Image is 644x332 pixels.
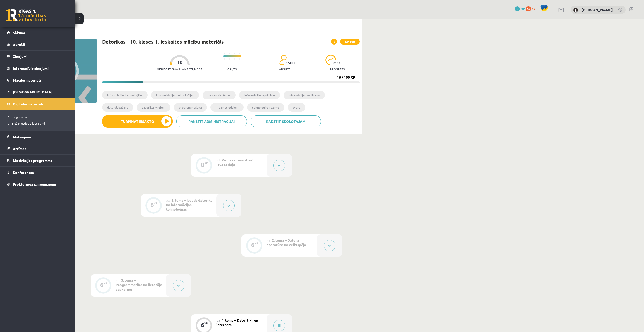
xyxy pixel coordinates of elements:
span: Programma [6,115,27,119]
img: icon-long-line-d9ea69661e0d244f92f715978eff75569469978d946b2353a9bb055b3ed8787d.svg [232,51,232,61]
li: programmēšana [174,103,207,112]
span: 2. tēma – Datora aparatūra un veiktspēja [267,238,306,247]
span: 29 % [333,61,342,65]
span: #3 [267,238,270,242]
div: XP [255,242,258,245]
legend: Maksājumi [13,131,69,143]
img: icon-short-line-57e1e144782c952c97e751825c79c345078a6d821885a25fce030b3d8c18986b.svg [239,53,240,54]
a: Sākums [7,27,69,39]
li: datu glabāšana [102,103,133,112]
span: Aktuāli [13,42,25,47]
img: icon-short-line-57e1e144782c952c97e751825c79c345078a6d821885a25fce030b3d8c18986b.svg [227,58,227,60]
a: Proktoringa izmēģinājums [7,178,69,190]
div: XP [204,162,208,164]
p: Grūts [227,67,237,71]
div: XP [154,202,157,205]
span: 1. tēma – Ievads datorikā un informācijas tehnoloģijās [166,198,213,211]
li: informācijas kodēšana [284,91,325,99]
span: Pirms sāc mācīties! Ievada daļa [216,158,253,167]
p: apgūst [279,67,290,71]
span: 5 [515,6,520,11]
span: mP [521,6,525,10]
img: icon-short-line-57e1e144782c952c97e751825c79c345078a6d821885a25fce030b3d8c18986b.svg [234,53,235,54]
legend: Ziņojumi [13,51,69,62]
span: XP 100 [340,39,360,45]
span: #5 [216,318,220,322]
li: informācijas apstrāde [239,91,280,99]
a: Motivācijas programma [7,155,69,166]
span: Konferences [13,170,34,175]
a: Rīgas 1. Tālmācības vidusskola [6,9,46,21]
li: datorikas virzieni [137,103,170,112]
img: icon-short-line-57e1e144782c952c97e751825c79c345078a6d821885a25fce030b3d8c18986b.svg [237,58,237,60]
span: 4. tēma – Datortīkli un internets [216,318,258,327]
span: #4 [116,278,119,282]
li: IT pamatjēdzieni [210,103,244,112]
div: 6 [251,243,255,247]
img: icon-short-line-57e1e144782c952c97e751825c79c345078a6d821885a25fce030b3d8c18986b.svg [229,58,230,60]
a: 16 xp [526,6,538,10]
li: komunikācijas tehnoloģijas [151,91,199,99]
span: 3. tēma – Programmatūra un lietotāja saskarnes [116,278,162,291]
span: Motivācijas programma [13,158,53,163]
img: icon-short-line-57e1e144782c952c97e751825c79c345078a6d821885a25fce030b3d8c18986b.svg [239,58,240,60]
a: Rakstīt skolotājam [251,115,321,127]
a: Konferences [7,167,69,178]
img: icon-short-line-57e1e144782c952c97e751825c79c345078a6d821885a25fce030b3d8c18986b.svg [227,53,227,54]
img: icon-short-line-57e1e144782c952c97e751825c79c345078a6d821885a25fce030b3d8c18986b.svg [237,53,237,54]
span: Sākums [13,30,26,35]
legend: Informatīvie ziņojumi [13,62,69,74]
li: datoru sistēmas [203,91,236,99]
div: 6 [201,323,204,327]
a: Biežāk uzdotie jautājumi [6,121,70,126]
span: Proktoringa izmēģinājums [13,182,57,186]
a: Digitālie materiāli [7,98,69,110]
a: Rakstīt administrācijai [176,115,247,127]
img: students-c634bb4e5e11cddfef0936a35e636f08e4e9abd3cc4e673bd6f9a4125e45ecb1.svg [279,55,287,65]
a: 5 mP [515,6,525,10]
span: 1500 [286,61,295,65]
div: XP [204,322,208,325]
div: 0 [201,162,204,167]
span: xp [532,6,535,10]
li: Word [288,103,305,112]
span: Mācību materiāli [13,78,41,82]
li: tehnoloģiju nozīme [247,103,284,112]
span: #1 [216,158,220,162]
p: Nepieciešamais laiks stundās [157,67,202,71]
img: Klāvs Krūziņš [573,8,578,13]
span: [DEMOGRAPHIC_DATA] [13,90,52,94]
a: Aktuāli [7,39,69,50]
span: Atzīmes [13,146,26,151]
a: Maksājumi [7,131,69,143]
a: Informatīvie ziņojumi [7,62,69,74]
div: 6 [100,283,104,287]
a: Ziņojumi [7,51,69,62]
div: 6 [150,203,154,207]
span: #2 [166,198,170,202]
p: progress [330,67,345,71]
img: icon-short-line-57e1e144782c952c97e751825c79c345078a6d821885a25fce030b3d8c18986b.svg [224,58,225,60]
span: 16 [526,6,531,11]
img: icon-short-line-57e1e144782c952c97e751825c79c345078a6d821885a25fce030b3d8c18986b.svg [234,58,235,60]
span: Biežāk uzdotie jautājumi [6,121,45,125]
a: Mācību materiāli [7,74,69,86]
button: Turpināt iesākto [102,115,173,128]
a: [PERSON_NAME] [581,7,613,12]
img: icon-short-line-57e1e144782c952c97e751825c79c345078a6d821885a25fce030b3d8c18986b.svg [229,53,230,54]
h1: Datorikas - 10. klases 1. ieskaites mācību materiāls [102,39,224,45]
a: [DEMOGRAPHIC_DATA] [7,86,69,98]
a: Atzīmes [7,143,69,154]
img: icon-short-line-57e1e144782c952c97e751825c79c345078a6d821885a25fce030b3d8c18986b.svg [224,53,225,54]
span: 18 [177,60,182,65]
a: Programma [6,115,70,119]
img: icon-progress-161ccf0a02000e728c5f80fcf4c31c7af3da0e1684b2b1d7c360e028c24a22f1.svg [325,55,336,65]
span: Digitālie materiāli [13,102,43,106]
li: informācijas tehnoloģijas [102,91,148,99]
div: XP [104,282,107,285]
